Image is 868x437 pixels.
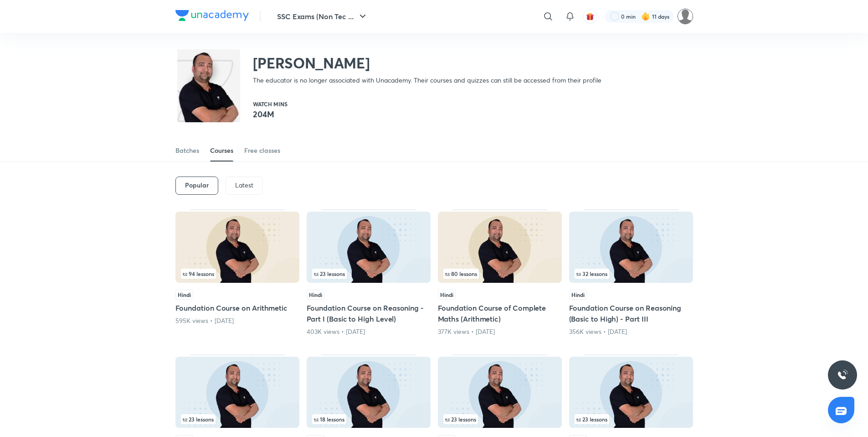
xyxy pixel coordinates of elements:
button: SSC Exams (Non Tec ... [272,7,374,26]
div: infocontainer [443,414,556,424]
div: left [181,269,294,279]
div: 595K views • 3 years ago [175,316,299,325]
a: Company Logo [175,10,249,23]
img: class [177,51,240,147]
img: Thumbnail [569,357,693,428]
div: infocontainer [312,269,425,279]
div: infosection [312,414,425,424]
div: Foundation Course on Arithmetic [175,209,299,336]
div: 377K views • 4 years ago [438,327,562,336]
h2: [PERSON_NAME] [253,54,601,72]
div: infocontainer [181,414,294,424]
img: Thumbnail [307,357,431,428]
div: infocontainer [575,269,688,279]
div: left [312,269,425,279]
span: Hindi [438,290,456,300]
div: Free classes [244,146,280,155]
img: Thumbnail [175,212,299,283]
div: infosection [575,414,688,424]
div: left [181,414,294,424]
div: Foundation Course on Reasoning - Part I (Basic to High Level) [307,209,431,336]
span: 23 lessons [576,416,607,422]
span: Hindi [569,290,587,300]
button: avatar [583,9,597,24]
span: 23 lessons [445,416,476,422]
div: left [443,269,556,279]
span: 23 lessons [314,271,345,276]
img: streak [641,12,650,21]
div: infocontainer [312,414,425,424]
div: Foundation Course of Complete Maths (Arithmetic) [438,209,562,336]
img: Thumbnail [438,212,562,283]
div: infosection [575,269,688,279]
div: infocontainer [575,414,688,424]
div: Courses [210,146,233,155]
div: infocontainer [443,269,556,279]
div: left [312,414,425,424]
p: 204M [253,109,288,120]
span: 80 lessons [445,271,477,276]
div: left [443,414,556,424]
div: infosection [443,269,556,279]
img: avatar [586,12,594,21]
a: Courses [210,140,233,161]
img: ttu [837,369,848,380]
img: Ajeet Kumar [678,9,693,24]
span: 32 lessons [576,271,607,276]
p: The educator is no longer associated with Unacademy. Their courses and quizzes can still be acces... [253,76,601,85]
div: left [575,269,688,279]
img: Thumbnail [569,212,693,283]
span: 94 lessons [183,271,214,276]
div: infosection [312,269,425,279]
img: Thumbnail [307,212,431,283]
div: infosection [181,414,294,424]
span: 23 lessons [183,416,214,422]
p: Latest [235,182,253,189]
h5: Foundation Course on Reasoning (Basic to High) - Part III [569,302,693,324]
div: infocontainer [181,269,294,279]
h5: Foundation Course of Complete Maths (Arithmetic) [438,302,562,324]
span: Hindi [175,290,193,300]
a: Batches [175,140,199,161]
p: Watch mins [253,101,288,107]
div: 403K views • 3 years ago [307,327,431,336]
a: Free classes [244,140,280,161]
img: Thumbnail [175,357,299,428]
h5: Foundation Course on Reasoning - Part I (Basic to High Level) [307,302,431,324]
h5: Foundation Course on Arithmetic [175,302,299,313]
div: left [575,414,688,424]
div: infosection [443,414,556,424]
h6: Popular [185,182,209,189]
div: 356K views • 2 years ago [569,327,693,336]
div: Batches [175,146,199,155]
div: infosection [181,269,294,279]
img: Company Logo [175,10,249,21]
span: Hindi [307,290,324,300]
span: 18 lessons [314,416,344,422]
img: Thumbnail [438,357,562,428]
div: Foundation Course on Reasoning (Basic to High) - Part III [569,209,693,336]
